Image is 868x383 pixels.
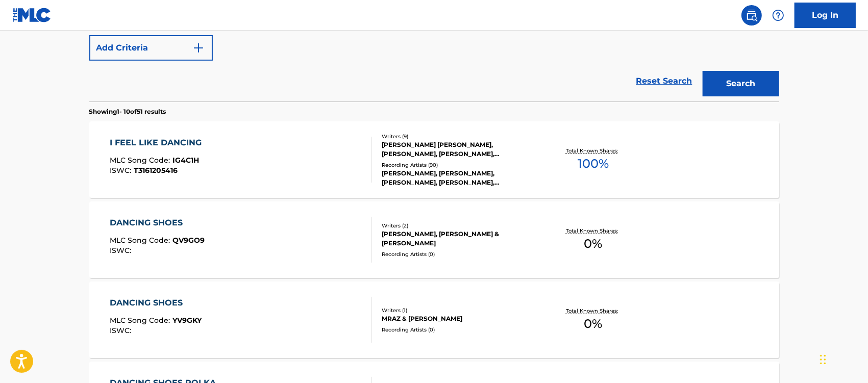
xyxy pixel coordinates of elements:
span: ISWC : [110,326,134,335]
div: DANCING SHOES [110,297,202,309]
span: MLC Song Code : [110,316,172,325]
span: T3161205416 [134,166,178,175]
button: Search [703,71,779,96]
img: 9d2ae6d4665cec9f34b9.svg [192,42,205,54]
span: QV9GO9 [172,236,205,245]
div: [PERSON_NAME] [PERSON_NAME], [PERSON_NAME], [PERSON_NAME], [PERSON_NAME] [PERSON_NAME], [PERSON_N... [382,140,536,159]
div: Recording Artists ( 0 ) [382,326,536,334]
span: 100 % [578,155,609,173]
button: Add Criteria [89,35,213,61]
span: ISWC : [110,166,134,175]
span: MLC Song Code : [110,156,172,165]
div: Drag [820,344,826,375]
p: Total Known Shares: [566,227,621,235]
div: DANCING SHOES [110,217,205,229]
div: Writers ( 2 ) [382,222,536,229]
div: Recording Artists ( 90 ) [382,161,536,169]
span: ISWC : [110,246,134,255]
span: 0 % [584,235,602,253]
img: search [746,9,758,21]
div: Help [768,5,788,25]
div: [PERSON_NAME], [PERSON_NAME] & [PERSON_NAME] [382,229,536,248]
span: MLC Song Code : [110,236,172,245]
img: MLC Logo [12,8,52,22]
span: IG4C1H [172,156,199,165]
p: Total Known Shares: [566,307,621,315]
div: Writers ( 1 ) [382,307,536,314]
img: help [772,9,784,21]
div: Writers ( 9 ) [382,133,536,140]
p: Showing 1 - 10 of 51 results [89,107,166,116]
div: Recording Artists ( 0 ) [382,250,536,258]
p: Total Known Shares: [566,147,621,155]
a: Public Search [741,5,762,25]
a: I FEEL LIKE DANCINGMLC Song Code:IG4C1HISWC:T3161205416Writers (9)[PERSON_NAME] [PERSON_NAME], [P... [89,121,779,198]
div: [PERSON_NAME], [PERSON_NAME], [PERSON_NAME], [PERSON_NAME], [PERSON_NAME] [382,169,536,187]
div: MRAZ & [PERSON_NAME] [382,314,536,323]
div: I FEEL LIKE DANCING [110,137,207,149]
span: 0 % [584,315,602,333]
a: DANCING SHOESMLC Song Code:YV9GKYISWC:Writers (1)MRAZ & [PERSON_NAME]Recording Artists (0)Total K... [89,282,779,358]
a: DANCING SHOESMLC Song Code:QV9GO9ISWC:Writers (2)[PERSON_NAME], [PERSON_NAME] & [PERSON_NAME]Reco... [89,201,779,278]
iframe: Chat Widget [817,334,868,383]
a: Reset Search [631,70,698,92]
a: Log In [795,3,856,28]
span: YV9GKY [172,316,202,325]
